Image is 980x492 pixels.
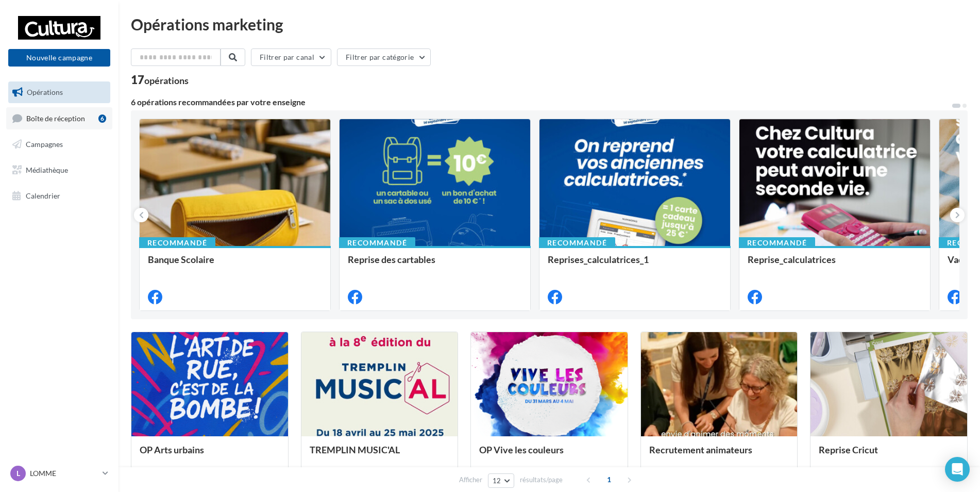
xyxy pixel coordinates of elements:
a: Boîte de réception6 [6,107,112,129]
span: TREMPLIN MUSIC'AL [310,444,400,455]
div: Recommandé [339,237,415,249]
button: 12 [488,473,514,488]
span: Recrutement animateurs [649,444,752,455]
button: Filtrer par canal [251,48,331,66]
span: Reprises_calculatrices_1 [548,254,649,265]
div: 17 [131,74,189,86]
div: Recommandé [739,237,815,249]
a: Campagnes [6,134,112,155]
span: Reprise des cartables [348,254,435,265]
span: OP Vive les couleurs [479,444,564,455]
div: 6 opérations recommandées par votre enseigne [131,98,951,106]
span: Banque Scolaire [148,254,214,265]
span: Reprise_calculatrices [748,254,836,265]
span: Calendrier [26,191,60,200]
a: Calendrier [6,185,112,207]
span: Boîte de réception [26,113,85,122]
span: résultats/page [520,475,563,485]
div: Opérations marketing [131,17,968,32]
span: Reprise Cricut [819,444,878,455]
a: L LOMME [8,464,110,483]
div: 6 [98,114,106,123]
p: LOMME [30,468,98,479]
div: Recommandé [539,237,615,249]
a: Médiathèque [6,159,112,181]
div: Open Intercom Messenger [945,457,970,482]
button: Nouvelle campagne [8,49,110,67]
button: Filtrer par catégorie [337,48,431,66]
span: L [16,468,20,479]
span: 12 [493,477,501,485]
span: Médiathèque [26,166,68,174]
span: Opérations [27,88,63,96]
span: Campagnes [26,140,63,149]
span: Afficher [459,475,482,485]
a: Opérations [6,81,112,103]
span: 1 [601,471,617,488]
span: OP Arts urbains [140,444,204,455]
div: opérations [144,76,189,85]
div: Recommandé [139,237,215,249]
